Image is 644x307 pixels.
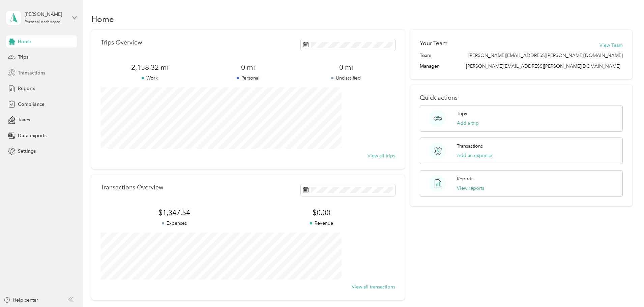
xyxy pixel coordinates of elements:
[466,63,620,69] span: [PERSON_NAME][EMAIL_ADDRESS][PERSON_NAME][DOMAIN_NAME]
[18,101,45,108] span: Compliance
[18,148,36,155] span: Settings
[101,39,142,46] p: Trips Overview
[420,39,447,48] h2: Your Team
[18,116,30,123] span: Taxes
[457,110,467,117] p: Trips
[18,69,45,76] span: Transactions
[91,16,114,23] h1: Home
[248,220,395,227] p: Revenue
[4,297,38,304] button: Help center
[101,63,199,72] span: 2,158.32 mi
[368,152,395,159] button: View all trips
[199,63,297,72] span: 0 mi
[420,63,439,70] span: Manager
[101,220,248,227] p: Expenses
[297,74,395,82] p: Unclassified
[297,63,395,72] span: 0 mi
[420,94,623,101] p: Quick actions
[420,52,431,59] span: Team
[18,132,47,139] span: Data exports
[457,143,483,150] p: Transactions
[101,184,163,191] p: Transactions Overview
[468,52,623,59] span: [PERSON_NAME][EMAIL_ADDRESS][PERSON_NAME][DOMAIN_NAME]
[606,269,644,307] iframe: Everlance-gr Chat Button Frame
[18,38,31,45] span: Home
[457,175,473,182] p: Reports
[457,185,484,192] button: View reports
[599,42,623,49] button: View Team
[18,85,35,92] span: Reports
[248,208,395,217] span: $0.00
[352,283,395,290] button: View all transactions
[457,120,479,127] button: Add a trip
[457,152,492,159] button: Add an expense
[18,54,28,61] span: Trips
[25,11,67,18] div: [PERSON_NAME]
[25,20,61,24] div: Personal dashboard
[199,74,297,82] p: Personal
[101,74,199,82] p: Work
[101,208,248,217] span: $1,347.54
